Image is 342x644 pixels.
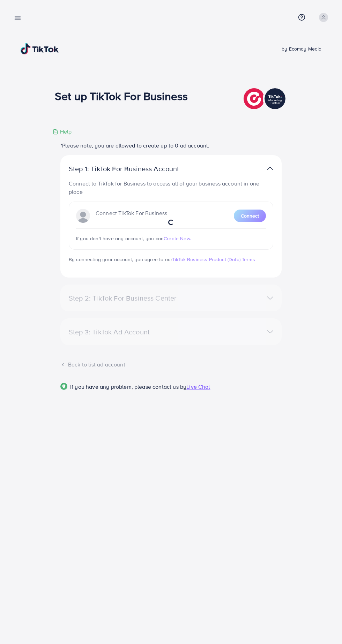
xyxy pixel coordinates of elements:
span: If you have any problem, please contact us by [70,383,186,391]
img: TikTok [21,43,59,54]
p: *Please note, you are allowed to create up to 0 ad account. [60,141,282,150]
span: by Ecomdy Media [282,45,321,52]
h1: Set up TikTok For Business [55,89,188,103]
img: TikTok partner [244,86,287,111]
img: Popup guide [60,383,67,390]
span: Live Chat [186,383,210,391]
img: TikTok partner [267,164,273,174]
div: Back to list ad account [60,361,282,369]
p: Step 1: TikTok For Business Account [69,165,201,173]
div: Help [53,128,72,136]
